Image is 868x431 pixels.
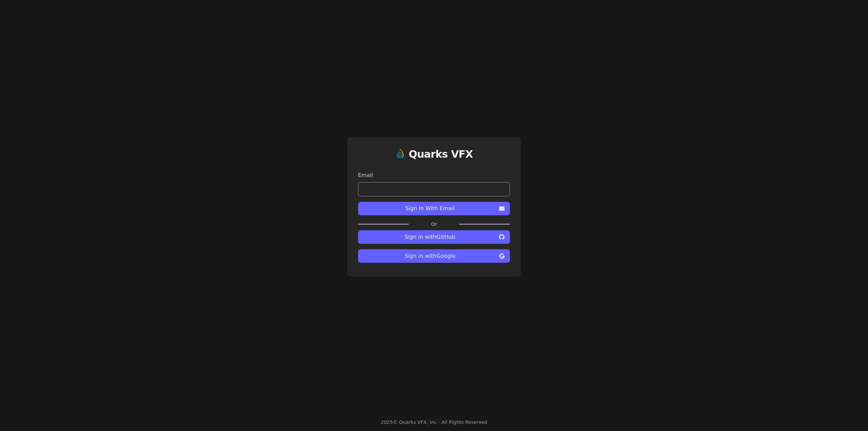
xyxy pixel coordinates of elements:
div: 2025 © Quarks VFX, Inc - All Rights Reserved [381,419,488,426]
span: Sign in with GitHub [363,233,496,241]
a: Quarks VFX [409,148,473,166]
h1: Quarks VFX [409,148,473,160]
label: Or [409,221,459,228]
span: Sign in with Google [363,252,497,260]
button: Sign in withGitHub [358,230,510,244]
button: Sign In With Email [358,202,510,215]
label: Email [358,171,510,179]
span: Sign In With Email [363,204,496,213]
button: Sign in withGoogle [358,249,510,263]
